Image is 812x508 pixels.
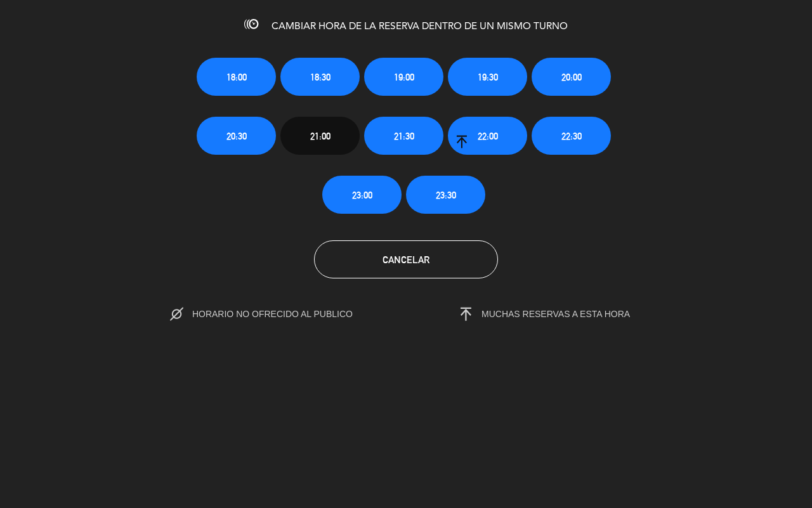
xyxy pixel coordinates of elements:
[226,129,247,143] span: 20:30
[314,240,498,278] button: Cancelar
[394,129,414,143] span: 21:30
[192,309,379,319] span: HORARIO NO OFRECIDO AL PUBLICO
[364,117,443,155] button: 21:30
[478,129,498,143] span: 22:00
[561,129,582,143] span: 22:30
[197,58,276,96] button: 18:00
[532,58,611,96] button: 20:00
[448,117,527,155] button: 22:00
[364,58,443,96] button: 19:00
[406,176,485,214] button: 23:30
[383,254,429,265] span: Cancelar
[481,309,630,319] span: MUCHAS RESERVAS A ESTA HORA
[352,188,372,202] span: 23:00
[280,117,360,155] button: 21:00
[310,129,331,143] span: 21:00
[310,70,331,84] span: 18:30
[226,70,247,84] span: 18:00
[448,58,527,96] button: 19:30
[280,58,360,96] button: 18:30
[532,117,611,155] button: 22:30
[322,176,402,214] button: 23:00
[272,22,568,32] span: CAMBIAR HORA DE LA RESERVA DENTRO DE UN MISMO TURNO
[197,117,276,155] button: 20:30
[394,70,414,84] span: 19:00
[478,70,498,84] span: 19:30
[561,70,582,84] span: 20:00
[436,188,456,202] span: 23:30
